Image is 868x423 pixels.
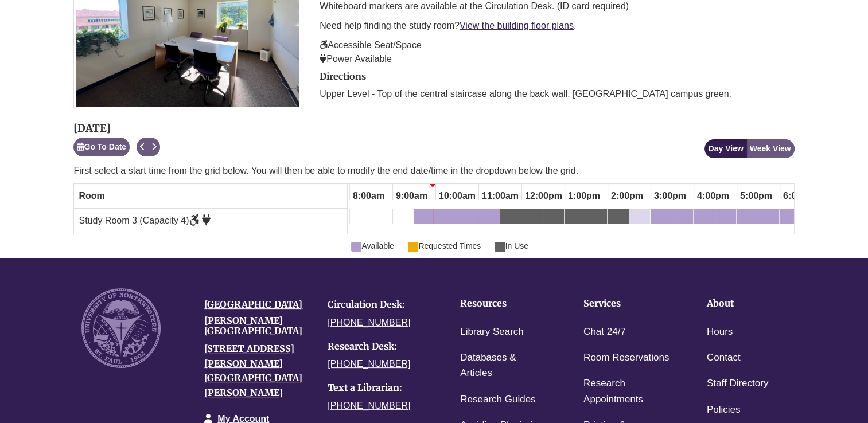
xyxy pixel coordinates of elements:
[328,342,434,352] h4: Research Desk:
[478,209,500,228] a: 11:00am Thursday, October 2, 2025 - Study Room 3 - Available
[460,299,548,309] h4: Resources
[320,72,794,82] h2: Directions
[73,138,130,156] button: Go To Date
[583,350,669,366] a: Room Reservations
[704,139,746,158] button: Day View
[351,240,394,252] span: Available
[414,209,435,228] a: 9:30am Thursday, October 2, 2025 - Study Room 3 - Available
[328,359,410,369] a: [PHONE_NUMBER]
[746,139,795,158] button: Week View
[460,21,574,30] a: View the building floor plans
[435,209,457,228] a: 10:00am Thursday, October 2, 2025 - Study Room 3 - Available
[707,299,795,309] h4: About
[73,123,160,134] h2: [DATE]
[583,375,671,408] a: Research Appointments
[137,138,149,156] button: Previous
[707,324,733,340] a: Hours
[780,186,818,206] span: 6:00pm
[204,316,310,336] h4: [PERSON_NAME][GEOGRAPHIC_DATA]
[495,240,528,252] span: In Use
[328,300,434,310] h4: Circulation Desk:
[737,186,775,206] span: 5:00pm
[79,191,104,201] span: Room
[565,209,586,228] a: 1:00pm Thursday, October 2, 2025 - Study Room 3 - In Use
[707,375,768,392] a: Staff Directory
[780,209,801,228] a: 6:00pm Thursday, October 2, 2025 - Study Room 3 - Available
[328,401,410,410] a: [PHONE_NUMBER]
[73,164,794,178] p: First select a start time from the grid below. You will then be able to modify the end date/time ...
[320,72,794,101] div: directions
[715,209,736,228] a: 4:30pm Thursday, October 2, 2025 - Study Room 3 - Available
[457,209,478,228] a: 10:30am Thursday, October 2, 2025 - Study Room 3 - Available
[79,216,211,225] span: Study Room 3 (Capacity 4)
[565,186,603,206] span: 1:00pm
[500,209,521,228] a: 11:30am Thursday, October 2, 2025 - Study Room 3 - In Use
[320,87,794,101] p: Upper Level - Top of the central staircase along the back wall. [GEOGRAPHIC_DATA] campus green.
[350,186,387,206] span: 8:00am
[583,299,671,309] h4: Services
[608,186,646,206] span: 2:00pm
[651,209,672,228] a: 3:00pm Thursday, October 2, 2025 - Study Room 3 - Available
[460,350,548,382] a: Databases & Articles
[583,324,626,340] a: Chat 24/7
[651,186,689,206] span: 3:00pm
[629,209,650,228] a: 2:30pm Thursday, October 2, 2025 - Study Room 3 - Available
[393,186,430,206] span: 9:00am
[737,209,758,228] a: 5:00pm Thursday, October 2, 2025 - Study Room 3 - Available
[694,209,715,228] a: 4:00pm Thursday, October 2, 2025 - Study Room 3 - Available
[320,19,794,33] p: Need help finding the study room? .
[586,209,607,228] a: 1:30pm Thursday, October 2, 2025 - Study Room 3 - In Use
[694,186,732,206] span: 4:00pm
[479,186,521,206] span: 11:00am
[521,209,543,228] a: 12:00pm Thursday, October 2, 2025 - Study Room 3 - In Use
[204,343,302,398] a: [STREET_ADDRESS][PERSON_NAME][GEOGRAPHIC_DATA][PERSON_NAME]
[436,186,478,206] span: 10:00am
[148,138,160,156] button: Next
[328,318,410,327] a: [PHONE_NUMBER]
[204,299,302,310] a: [GEOGRAPHIC_DATA]
[707,350,741,366] a: Contact
[328,383,434,393] h4: Text a Librarian:
[81,288,161,368] img: UNW seal
[320,38,794,66] p: Accessible Seat/Space Power Available
[522,186,565,206] span: 12:00pm
[608,209,629,228] a: 2:00pm Thursday, October 2, 2025 - Study Room 3 - In Use
[408,240,481,252] span: Requested Times
[460,324,524,340] a: Library Search
[672,209,693,228] a: 3:30pm Thursday, October 2, 2025 - Study Room 3 - Available
[543,209,564,228] a: 12:30pm Thursday, October 2, 2025 - Study Room 3 - In Use
[460,391,535,408] a: Research Guides
[758,209,779,228] a: 5:30pm Thursday, October 2, 2025 - Study Room 3 - Available
[707,402,741,418] a: Policies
